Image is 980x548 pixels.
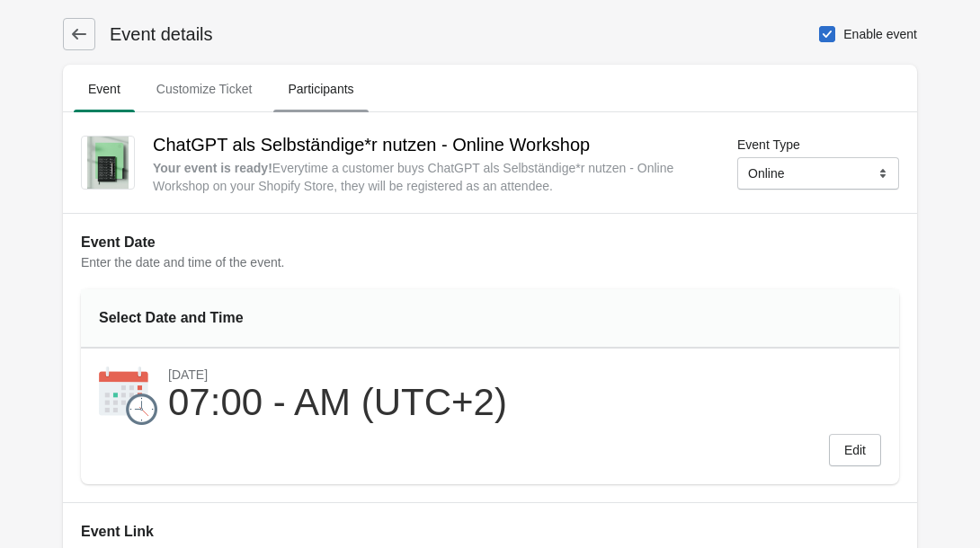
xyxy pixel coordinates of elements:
strong: Your event is ready ! [153,161,272,175]
h1: Event details [95,22,213,47]
div: 07:00 - AM (UTC+2) [168,383,507,422]
h2: ChatGPT als Selbständige*r nutzen - Online Workshop [153,130,708,159]
h2: Event Date [81,232,899,253]
span: Customize Ticket [142,73,267,105]
h2: Event Link [81,521,899,543]
button: Edit [829,434,881,466]
span: Enter the date and time of the event. [81,255,284,270]
label: Event Type [737,136,800,154]
span: Enable event [843,25,917,43]
img: calendar-9220d27974dede90758afcd34f990835.png [99,367,157,425]
span: Edit [844,443,866,457]
div: Everytime a customer buys ChatGPT als Selbständige*r nutzen - Online Workshop on your Shopify Sto... [153,159,708,195]
span: Event [74,73,135,105]
div: Select Date and Time [99,307,334,329]
div: [DATE] [168,367,507,383]
img: ChatGptVol2.jpg [87,137,129,189]
span: Participants [273,73,368,105]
